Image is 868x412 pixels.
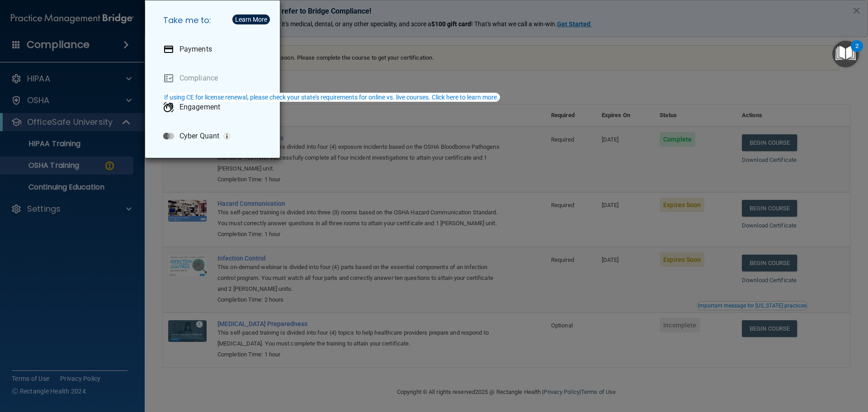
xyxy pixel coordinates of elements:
a: Engagement [156,95,273,120]
p: Engagement [179,103,220,112]
button: If using CE for license renewal, please check your state's requirements for online vs. live cours... [163,93,500,102]
button: Learn More [232,14,270,24]
button: Open Resource Center, 2 new notifications [832,41,859,67]
div: 2 [855,46,859,58]
a: Compliance [156,66,273,91]
div: If using CE for license renewal, please check your state's requirements for online vs. live cours... [164,94,499,100]
a: Payments [156,37,273,62]
p: Payments [179,45,212,54]
h5: Take me to: [156,8,273,33]
div: Learn More [235,16,267,23]
p: Cyber Quant [179,132,219,141]
a: Cyber Quant [156,123,273,149]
